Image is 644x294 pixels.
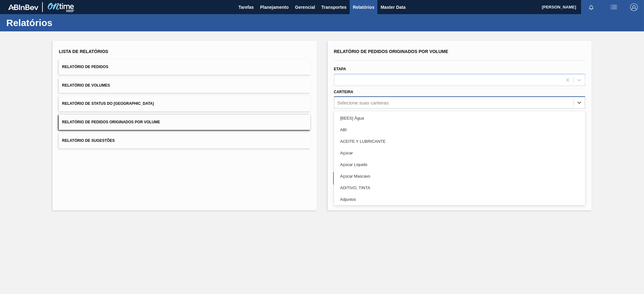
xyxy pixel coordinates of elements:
[59,49,108,54] span: Lista de Relatórios
[581,3,601,12] button: Notificações
[334,194,585,205] div: Adjuntos
[62,83,110,88] span: Relatório de Volumes
[260,3,289,11] span: Planejamento
[334,182,585,194] div: ADITIVO, TINTA
[334,67,346,71] label: Etapa
[334,159,585,170] div: Açúcar Líquido
[334,170,585,182] div: Açúcar Mascavo
[59,115,310,130] button: Relatório de Pedidos Originados por Volume
[334,147,585,159] div: Açúcar
[610,3,618,11] img: userActions
[59,96,310,111] button: Relatório de Status do [GEOGRAPHIC_DATA]
[334,112,585,124] div: [BEES] Água
[59,59,310,75] button: Relatório de Pedidos
[334,90,353,94] label: Carteira
[334,124,585,136] div: ABI
[62,138,115,143] span: Relatório de Sugestões
[630,3,638,11] img: Logout
[6,19,118,26] h1: Relatórios
[334,136,585,147] div: ACEITE Y LUBRICANTE
[62,65,108,69] span: Relatório de Pedidos
[353,3,374,11] span: Relatórios
[62,101,154,106] span: Relatório de Status do [GEOGRAPHIC_DATA]
[62,120,160,124] span: Relatório de Pedidos Originados por Volume
[337,100,389,105] div: Selecione suas carteiras
[8,4,38,10] img: TNhmsLtSVTkK8tSr43FrP2fwEKptu5GPRR3wAAAABJRU5ErkJggg==
[333,172,457,184] button: Limpar
[380,3,405,11] span: Master Data
[321,3,347,11] span: Transportes
[295,3,315,11] span: Gerencial
[238,3,254,11] span: Tarefas
[334,49,448,54] span: Relatório de Pedidos Originados por Volume
[59,133,310,148] button: Relatório de Sugestões
[59,78,310,93] button: Relatório de Volumes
